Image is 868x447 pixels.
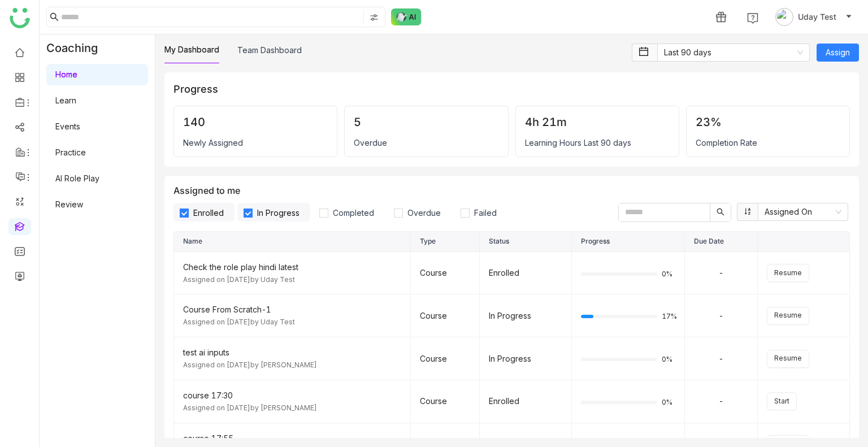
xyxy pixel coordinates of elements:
[354,115,498,129] div: 5
[765,203,841,220] nz-select-item: Assigned On
[173,185,850,222] div: Assigned to me
[774,396,789,407] span: Start
[773,8,854,26] button: Uday Test
[489,395,562,407] div: Enrolled
[489,267,562,279] div: Enrolled
[183,389,401,402] div: course 17:30
[489,353,562,365] div: In Progress
[696,138,840,147] div: Completion Rate
[470,208,501,218] span: Failed
[685,252,758,295] td: -
[662,313,675,320] span: 17%
[662,271,675,277] span: 0%
[403,208,445,218] span: Overdue
[253,208,304,218] span: In Progress
[747,12,758,24] img: help.svg
[174,232,411,252] th: Name
[767,264,809,282] button: Resume
[55,96,76,105] a: Learn
[164,45,219,54] a: My Dashboard
[685,294,758,337] td: -
[183,432,401,445] div: course 17:55
[685,337,758,380] td: -
[774,353,802,364] span: Resume
[237,45,302,55] a: Team Dashboard
[420,267,470,279] div: Course
[183,317,401,328] div: Assigned on [DATE] by Uday Test
[662,399,675,406] span: 0%
[767,392,797,410] button: Start
[189,208,228,218] span: Enrolled
[183,138,328,147] div: Newly Assigned
[525,138,670,147] div: Learning Hours Last 90 days
[774,268,802,279] span: Resume
[183,303,401,316] div: Course From Scratch-1
[40,34,115,62] div: Coaching
[183,403,401,414] div: Assigned on [DATE] by [PERSON_NAME]
[55,147,86,157] a: Practice
[817,44,859,62] button: Assign
[420,310,470,322] div: Course
[420,353,470,365] div: Course
[183,346,401,359] div: test ai inputs
[370,13,379,22] img: search-type.svg
[664,44,803,61] nz-select-item: Last 90 days
[572,232,685,252] th: Progress
[183,115,328,129] div: 140
[489,310,562,322] div: In Progress
[774,310,802,321] span: Resume
[685,232,758,252] th: Due Date
[328,208,379,218] span: Completed
[183,275,401,285] div: Assigned on [DATE] by Uday Test
[354,138,498,147] div: Overdue
[420,395,470,407] div: Course
[391,8,422,25] img: ask-buddy-normal.svg
[685,380,758,423] td: -
[55,70,77,79] a: Home
[183,360,401,371] div: Assigned on [DATE] by [PERSON_NAME]
[826,46,850,59] span: Assign
[525,115,670,129] div: 4h 21m
[798,11,836,23] span: Uday Test
[173,81,850,97] div: Progress
[662,356,675,363] span: 0%
[411,232,480,252] th: Type
[183,261,401,274] div: Check the role play hindi latest
[55,121,80,131] a: Events
[767,307,809,325] button: Resume
[55,173,99,183] a: AI Role Play
[10,8,30,28] img: logo
[480,232,572,252] th: Status
[55,199,83,209] a: Review
[696,115,840,129] div: 23%
[767,350,809,368] button: Resume
[775,8,793,26] img: avatar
